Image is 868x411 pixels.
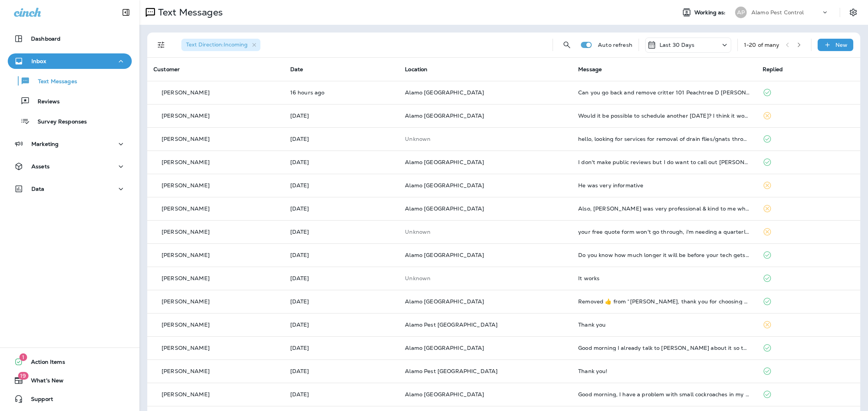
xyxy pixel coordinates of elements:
[31,186,45,192] p: Data
[162,275,210,281] p: [PERSON_NAME]
[405,321,498,328] span: Alamo Pest [GEOGRAPHIC_DATA]
[290,298,393,305] p: Aug 11, 2025 10:46 AM
[578,205,750,212] div: Also, Alex was very professional & kind to me when I couldn't easily find my notes regarding the ...
[578,66,602,73] span: Message
[578,322,750,328] div: Thank you
[578,391,750,397] div: Good morning, I have a problem with small cockroaches in my house. I'd like to know how you deal ...
[8,136,132,152] button: Marketing
[578,275,750,281] div: It works
[162,113,210,119] p: [PERSON_NAME]
[578,298,750,305] div: Removed ‌👍‌ from “ Steve, thank you for choosing Alamo Termite & Pest Control! We're excited to s...
[290,252,393,258] p: Aug 12, 2025 01:56 PM
[30,118,87,126] p: Survey Responses
[23,396,53,405] span: Support
[8,159,132,174] button: Assets
[405,275,566,281] p: This customer does not have a last location and the phone number they messaged is not assigned to...
[405,368,498,375] span: Alamo Pest [GEOGRAPHIC_DATA]
[744,42,780,48] div: 1 - 20 of many
[19,353,27,361] span: 1
[23,377,64,387] span: What's New
[162,159,210,165] p: [PERSON_NAME]
[162,89,210,96] p: [PERSON_NAME]
[115,5,137,20] button: Collapse Sidebar
[290,368,393,374] p: Aug 7, 2025 11:02 AM
[162,345,210,351] p: [PERSON_NAME]
[290,391,393,397] p: Aug 7, 2025 09:15 AM
[578,113,750,119] div: Would it be possible to schedule another Friday? I think it would be raining this and next so spr...
[578,182,750,188] div: He was very informative
[162,252,210,258] p: [PERSON_NAME]
[290,322,393,328] p: Aug 8, 2025 12:06 PM
[162,182,210,188] p: [PERSON_NAME]
[290,136,393,142] p: Aug 18, 2025 07:43 PM
[405,136,566,142] p: This customer does not have a last location and the phone number they messaged is not assigned to...
[290,275,393,281] p: Aug 12, 2025 10:18 AM
[31,58,46,64] p: Inbox
[8,354,132,370] button: 1Action Items
[290,113,393,119] p: Aug 20, 2025 12:17 PM
[162,298,210,305] p: [PERSON_NAME]
[763,66,783,73] span: Replied
[23,359,65,368] span: Action Items
[31,141,59,147] p: Marketing
[30,78,77,86] p: Text Messages
[162,391,210,397] p: [PERSON_NAME]
[8,181,132,197] button: Data
[290,205,393,212] p: Aug 12, 2025 06:55 PM
[835,42,847,48] p: New
[578,368,750,374] div: Thank you!
[162,205,210,212] p: [PERSON_NAME]
[735,7,747,18] div: AP
[153,66,180,73] span: Customer
[694,9,727,16] span: Working as:
[290,159,393,165] p: Aug 16, 2025 05:46 PM
[290,229,393,235] p: Aug 12, 2025 04:17 PM
[8,391,132,407] button: Support
[405,159,484,166] span: Alamo [GEOGRAPHIC_DATA]
[405,344,484,351] span: Alamo [GEOGRAPHIC_DATA]
[8,93,132,109] button: Reviews
[8,73,132,89] button: Text Messages
[181,39,260,51] div: Text Direction:Incoming
[598,42,632,48] p: Auto refresh
[405,89,484,96] span: Alamo [GEOGRAPHIC_DATA]
[405,229,566,235] p: This customer does not have a last location and the phone number they messaged is not assigned to...
[578,252,750,258] div: Do you know how much longer it will be before your tech gets here?
[405,252,484,259] span: Alamo [GEOGRAPHIC_DATA]
[405,182,484,189] span: Alamo [GEOGRAPHIC_DATA]
[186,41,248,48] span: Text Direction : Incoming
[8,31,132,46] button: Dashboard
[8,113,132,129] button: Survey Responses
[751,9,804,15] p: Alamo Pest Control
[578,345,750,351] div: Good morning I already talk to kara about it so thank you
[405,205,484,212] span: Alamo [GEOGRAPHIC_DATA]
[290,66,303,73] span: Date
[162,229,210,235] p: [PERSON_NAME]
[578,136,750,142] div: hello, looking for services for removal of drain flies/gnats throughout the house
[405,391,484,398] span: Alamo [GEOGRAPHIC_DATA]
[18,372,28,380] span: 19
[155,7,223,18] p: Text Messages
[405,66,427,73] span: Location
[162,322,210,328] p: [PERSON_NAME]
[405,298,484,305] span: Alamo [GEOGRAPHIC_DATA]
[559,37,575,53] button: Search Messages
[290,345,393,351] p: Aug 8, 2025 10:23 AM
[30,98,60,106] p: Reviews
[405,112,484,119] span: Alamo [GEOGRAPHIC_DATA]
[660,42,695,48] p: Last 30 Days
[31,163,50,170] p: Assets
[162,368,210,374] p: [PERSON_NAME]
[290,89,393,96] p: Aug 20, 2025 08:27 PM
[153,37,169,53] button: Filters
[8,53,132,69] button: Inbox
[578,229,750,235] div: your free quote form won't go through, i'm needing a quarterly control for regular bugs
[290,182,393,188] p: Aug 14, 2025 11:43 AM
[846,5,860,19] button: Settings
[31,36,60,42] p: Dashboard
[578,89,750,96] div: Can you go back and remove critter 101 Peachtree D Tenant reported he still hears it
[578,159,750,165] div: I don't make public reviews but I do want to call out Daniel's professional performance. He did a...
[8,373,132,388] button: 19What's New
[162,136,210,142] p: [PERSON_NAME]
